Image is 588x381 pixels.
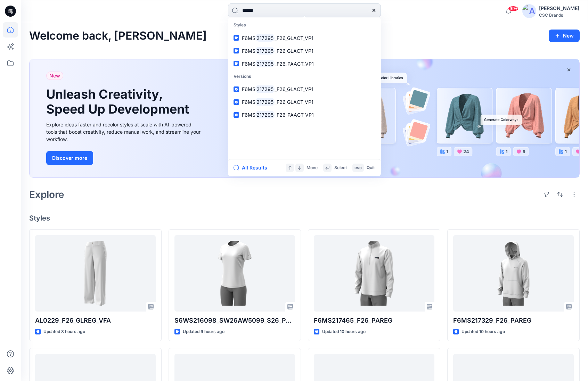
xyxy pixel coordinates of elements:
[275,35,313,41] span: _F26_GLACT_VP1
[229,83,379,96] a: F6MS217295_F26_GLACT_VP1
[29,214,580,222] h4: Styles
[46,151,93,165] button: Discover more
[46,151,203,165] a: Discover more
[334,164,347,172] p: Select
[229,108,379,121] a: F6MS217295_F26_PAACT_VP1
[49,72,60,80] span: New
[539,4,579,13] div: [PERSON_NAME]
[508,6,518,11] span: 99+
[307,164,318,172] p: Move
[314,316,434,325] p: F6MS217465_F26_PAREG
[29,189,64,200] h2: Explore
[242,35,255,41] span: F6MS
[35,235,156,312] a: AL0229_F26_GLREG_VFA
[549,30,580,42] button: New
[46,87,192,117] h1: Unleash Creativity, Speed Up Development
[275,61,314,67] span: _F26_PAACT_VP1
[46,121,203,143] div: Explore ideas faster and recolor styles at scale with AI-powered tools that boost creativity, red...
[234,164,272,172] button: All Results
[229,32,379,44] a: F6MS217295_F26_GLACT_VP1
[275,99,313,105] span: _F26_GLACT_VP1
[174,316,295,325] p: S6WS216098_SW26AW5099_S26_PAACT
[255,47,275,55] mark: 217295
[242,61,255,67] span: F6MS
[229,44,379,57] a: F6MS217295_F26_GLACT_VP1
[322,328,366,336] p: Updated 10 hours ago
[229,70,379,83] p: Versions
[255,34,275,42] mark: 217295
[275,48,313,54] span: _F26_GLACT_VP1
[522,4,536,18] img: avatar
[229,57,379,70] a: F6MS217295_F26_PAACT_VP1
[242,48,255,54] span: F6MS
[367,164,375,172] p: Quit
[229,19,379,32] p: Styles
[275,86,313,92] span: _F26_GLACT_VP1
[229,96,379,108] a: F6MS217295_F26_GLACT_VP1
[314,235,434,312] a: F6MS217465_F26_PAREG
[275,112,314,118] span: _F26_PAACT_VP1
[29,30,207,42] h2: Welcome back, [PERSON_NAME]
[35,316,156,325] p: AL0229_F26_GLREG_VFA
[242,99,255,105] span: F6MS
[183,328,224,336] p: Updated 9 hours ago
[242,112,255,118] span: F6MS
[453,316,574,325] p: F6MS217329_F26_PAREG
[462,328,505,336] p: Updated 10 hours ago
[354,164,362,172] p: esc
[242,86,255,92] span: F6MS
[255,60,275,68] mark: 217295
[453,235,574,312] a: F6MS217329_F26_PAREG
[255,111,275,119] mark: 217295
[255,98,275,106] mark: 217295
[539,13,579,18] div: CSC Brands
[43,328,85,336] p: Updated 8 hours ago
[174,235,295,312] a: S6WS216098_SW26AW5099_S26_PAACT
[255,85,275,93] mark: 217295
